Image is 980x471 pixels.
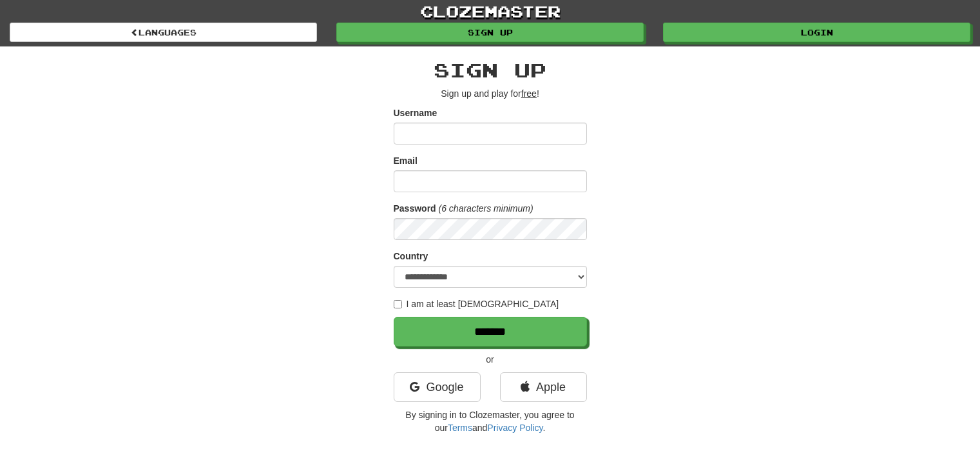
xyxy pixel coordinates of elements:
[663,23,970,42] a: Login
[394,106,437,119] label: Username
[394,408,587,434] p: By signing in to Clozemaster, you agree to our and .
[394,353,587,366] p: or
[394,372,481,402] a: Google
[394,59,587,81] h2: Sign up
[336,23,644,42] a: Sign up
[394,297,559,310] label: I am at least [DEMOGRAPHIC_DATA]
[521,88,537,99] u: free
[394,154,418,167] label: Email
[394,300,402,308] input: I am at least [DEMOGRAPHIC_DATA]
[487,423,543,433] a: Privacy Policy
[500,372,587,402] a: Apple
[439,203,533,214] em: (6 characters minimum)
[10,23,317,42] a: Languages
[394,87,587,100] p: Sign up and play for !
[394,250,428,263] label: Country
[394,202,436,215] label: Password
[448,423,472,433] a: Terms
